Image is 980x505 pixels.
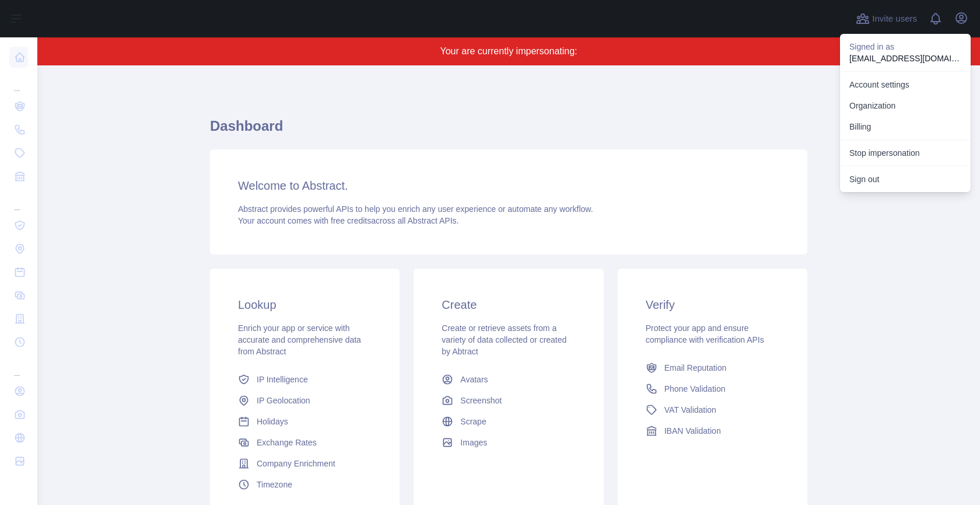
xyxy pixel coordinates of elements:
[331,216,371,225] span: free credits
[849,41,961,53] p: Signed in as
[257,395,310,406] span: IP Geolocation
[664,383,726,395] span: Phone Validation
[233,432,376,453] a: Exchange Rates
[257,479,292,490] span: Timezone
[840,74,971,95] a: Account settings
[664,404,716,416] span: VAT Validation
[233,390,376,411] a: IP Geolocation
[238,216,459,225] span: Your account comes with across all Abstract APIs.
[9,70,28,93] div: ...
[437,411,580,432] a: Scrape
[840,116,971,137] button: Billing
[840,169,971,190] button: Sign out
[238,297,372,313] h3: Lookup
[238,177,779,194] h3: Welcome to Abstract.
[437,390,580,411] a: Screenshot
[460,437,487,448] span: Images
[233,453,376,474] a: Company Enrichment
[238,204,593,214] span: Abstract provides powerful APIs to help you enrich any user experience or automate any workflow.
[9,355,28,378] div: ...
[840,142,971,163] button: Stop impersonation
[442,323,566,356] span: Create or retrieve assets from a variety of data collected or created by Abtract
[437,432,580,453] a: Images
[646,323,764,344] span: Protect your app and ensure compliance with verification APIs
[257,374,308,385] span: IP Intelligence
[853,9,919,28] button: Invite users
[9,189,28,213] div: ...
[664,425,721,437] span: IBAN Validation
[233,369,376,390] a: IP Intelligence
[460,416,486,427] span: Scrape
[641,399,784,420] a: VAT Validation
[849,53,961,64] p: [EMAIL_ADDRESS][DOMAIN_NAME]
[646,297,779,313] h3: Verify
[641,378,784,399] a: Phone Validation
[233,474,376,495] a: Timezone
[872,12,917,26] span: Invite users
[210,117,807,145] h1: Dashboard
[257,458,335,469] span: Company Enrichment
[233,411,376,432] a: Holidays
[460,395,502,406] span: Screenshot
[641,420,784,441] a: IBAN Validation
[641,357,784,378] a: Email Reputation
[238,323,361,356] span: Enrich your app or service with accurate and comprehensive data from Abstract
[442,297,575,313] h3: Create
[840,95,971,116] a: Organization
[460,374,488,385] span: Avatars
[440,46,577,56] span: Your are currently impersonating:
[437,369,580,390] a: Avatars
[257,437,317,448] span: Exchange Rates
[257,416,288,427] span: Holidays
[664,362,727,374] span: Email Reputation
